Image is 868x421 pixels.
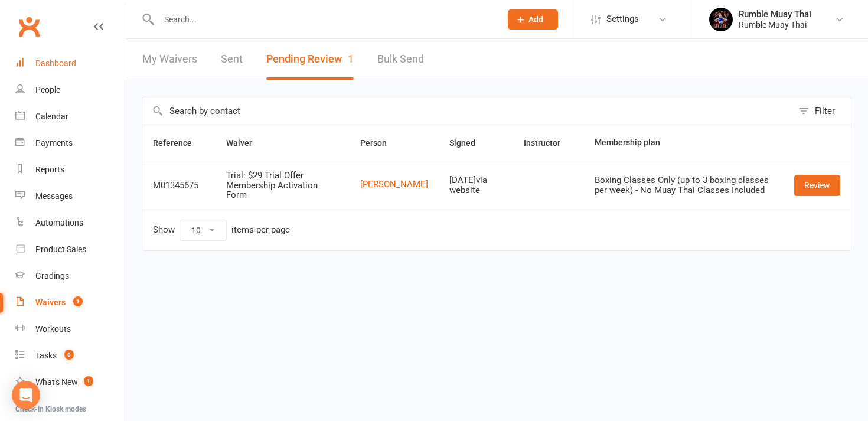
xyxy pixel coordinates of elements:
img: thumb_image1688088946.png [709,8,733,31]
a: What's New1 [15,369,125,396]
span: 1 [73,296,83,306]
div: Product Sales [35,244,86,254]
a: Waivers 1 [15,289,125,316]
a: Gradings [15,263,125,289]
a: People [15,77,125,103]
input: Search by contact [142,97,792,125]
span: Add [528,15,543,24]
a: Automations [15,210,125,236]
span: Instructor [524,138,573,148]
div: Trial: $29 Trial Offer Membership Activation Form [226,171,339,200]
a: Tasks 6 [15,342,125,369]
div: Filter [815,104,835,118]
div: Tasks [35,351,57,360]
div: What's New [35,377,78,387]
span: 1 [348,53,354,65]
div: M01345675 [153,181,205,191]
div: Rumble Muay Thai [739,9,811,19]
div: Reports [35,165,64,174]
div: People [35,85,60,94]
span: Signed [449,138,488,148]
span: Settings [606,6,639,32]
button: Signed [449,136,488,150]
div: Waivers [35,298,66,307]
button: Pending Review1 [266,39,354,80]
div: Gradings [35,271,69,280]
a: Messages [15,183,125,210]
span: Reference [153,138,205,148]
div: Dashboard [35,58,76,68]
button: Filter [792,97,851,125]
div: [DATE] via website [449,175,502,195]
div: items per page [231,225,290,235]
a: Dashboard [15,50,125,77]
button: Instructor [524,136,573,150]
button: Person [360,136,400,150]
div: Payments [35,138,73,148]
button: Waiver [226,136,265,150]
a: Bulk Send [377,39,424,80]
a: My Waivers [142,39,197,80]
a: Product Sales [15,236,125,263]
a: [PERSON_NAME] [360,180,428,190]
a: Sent [221,39,243,80]
div: Open Intercom Messenger [12,381,40,409]
button: Add [508,9,558,30]
div: Calendar [35,112,68,121]
div: Automations [35,218,83,227]
a: Workouts [15,316,125,342]
div: Rumble Muay Thai [739,19,811,30]
th: Membership plan [584,125,784,161]
a: Calendar [15,103,125,130]
div: Messages [35,191,73,201]
span: Waiver [226,138,265,148]
div: Workouts [35,324,71,334]
span: Person [360,138,400,148]
span: 1 [84,376,93,386]
a: Review [794,175,840,196]
a: Clubworx [14,12,44,41]
div: Show [153,220,290,241]
a: Reports [15,156,125,183]
input: Search... [155,11,492,28]
button: Reference [153,136,205,150]
a: Payments [15,130,125,156]
span: 6 [64,350,74,360]
div: Boxing Classes Only (up to 3 boxing classes per week) - No Muay Thai Classes Included [595,175,773,195]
